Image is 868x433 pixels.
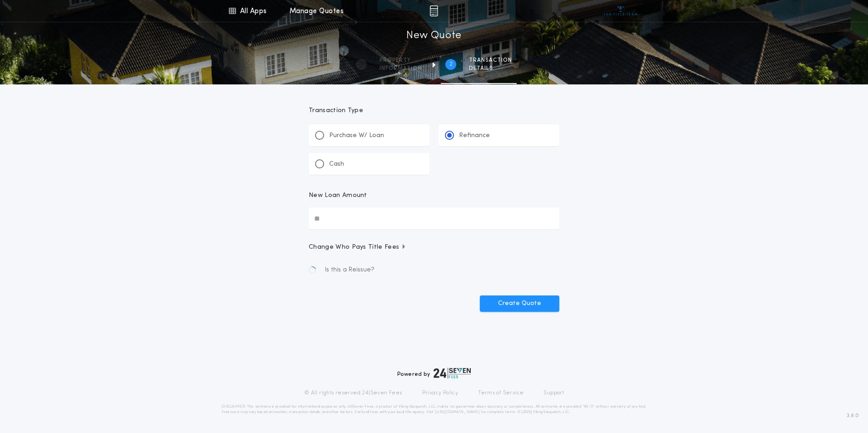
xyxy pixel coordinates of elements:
img: vs-icon [604,6,638,15]
p: New Loan Amount [309,191,367,200]
button: Create Quote [480,295,559,312]
a: Support [543,389,564,397]
p: Transaction Type [309,106,559,115]
img: img [429,5,438,16]
span: information [380,65,422,72]
span: Change Who Pays Title Fees [309,243,406,252]
p: © All rights reserved. 24|Seven Fees [304,389,402,397]
span: details [469,65,512,72]
span: Transaction [469,57,512,64]
span: 3.8.0 [847,412,859,420]
h2: 2 [449,61,453,68]
a: Privacy Policy [422,389,459,397]
h1: New Quote [406,29,462,43]
span: Property [380,57,422,64]
img: logo [434,368,471,379]
button: Change Who Pays Title Fees [309,243,559,252]
a: Terms of Service [478,389,523,397]
input: New Loan Amount [309,207,559,229]
a: [URL][DOMAIN_NAME] [435,410,480,414]
p: DISCLAIMER: This estimate is provided for informational purposes only. 24|Seven Fees, a product o... [222,404,646,415]
p: Cash [329,160,344,169]
div: Powered by [397,368,471,379]
span: Is this a Reissue? [325,266,375,275]
p: Purchase W/ Loan [329,131,384,140]
p: Refinance [459,131,490,140]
